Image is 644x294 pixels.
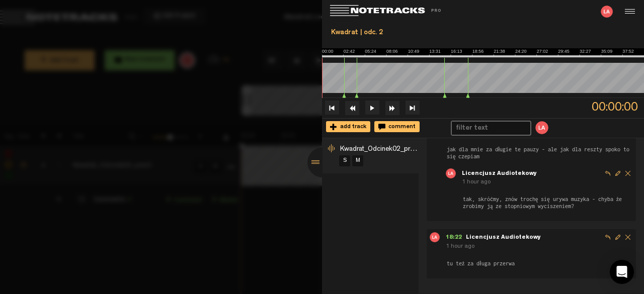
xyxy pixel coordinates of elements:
div: comment [374,121,420,132]
span: Edit comment [613,232,623,242]
span: tu też za długa przerwa [446,259,516,267]
span: tak, skróćmy, znów trochę się urywa muzyka - chyba że zrobimy ją ze stopniowym wyciszeniem? [462,195,633,210]
img: letters [430,232,440,242]
span: Licencjusz Audiotekowy [462,171,537,177]
a: S [339,155,350,166]
img: ruler [322,48,644,57]
a: M [352,155,363,166]
input: filter text [452,122,521,135]
div: add track [326,121,370,132]
span: Licencjusz Audiotekowy [466,235,541,241]
span: 1 hour ago [462,179,491,185]
span: Reply to comment [603,168,613,178]
span: Edit comment [613,168,623,178]
img: letters [446,168,456,178]
img: logo_white.svg [330,5,451,17]
span: Reply to comment [603,232,613,242]
img: letters [601,6,613,18]
span: jak dla mnie za długie te pauzy - ale jak dla reszty spoko to się czepiam [446,145,633,160]
span: Delete comment [623,168,633,178]
img: letters [534,120,549,135]
span: 00:00:00 [592,98,644,117]
span: Delete comment [623,232,633,242]
span: 18:22 [446,235,466,241]
span: add track [337,124,366,130]
div: Open Intercom Messenger [610,260,634,284]
span: Kwadrat_Odcinek02_prev2 [340,146,421,153]
span: 1 hour ago [446,244,474,250]
li: {{ collab.name_first }} {{ collab.name_last }} [534,120,549,135]
span: comment [385,124,416,130]
div: Kwadrat | odc. 2 [326,24,640,42]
